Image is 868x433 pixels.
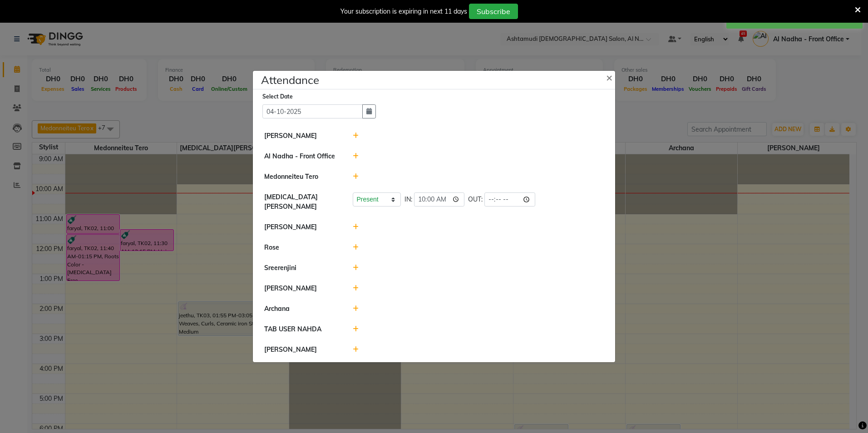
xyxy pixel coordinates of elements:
[262,93,293,101] label: Select Date
[257,263,346,273] div: Sreerenjini
[257,192,346,212] div: [MEDICAL_DATA][PERSON_NAME]
[257,304,346,314] div: Archana
[257,222,346,232] div: [PERSON_NAME]
[257,152,346,161] div: Al Nadha - Front Office
[606,70,612,84] span: ×
[404,195,412,204] span: IN:
[468,195,483,204] span: OUT:
[262,104,363,118] input: Select date
[599,64,621,90] button: Close
[261,72,319,88] h4: Attendance
[257,325,346,334] div: TAB USER NAHDA
[257,345,346,354] div: [PERSON_NAME]
[257,243,346,252] div: Rose
[469,4,518,19] button: Subscribe
[257,172,346,182] div: Medonneiteu Tero
[257,131,346,141] div: [PERSON_NAME]
[340,7,467,16] div: Your subscription is expiring in next 11 days
[257,284,346,293] div: [PERSON_NAME]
